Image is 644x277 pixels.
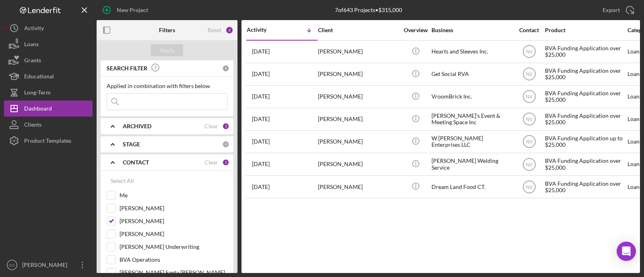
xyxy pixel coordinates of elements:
[4,52,93,68] button: Grants
[545,154,625,175] div: BVA Funding Application over $25,000
[318,41,398,62] div: [PERSON_NAME]
[526,117,533,122] text: NV
[160,44,175,56] div: Apply
[222,123,229,130] div: 1
[431,176,512,197] div: Dream Land Food CT.
[123,141,140,148] b: STAGE
[526,94,533,100] text: NV
[431,41,512,62] div: Hearts and Sleeves Inc.
[120,230,227,238] label: [PERSON_NAME]
[159,27,175,33] b: Filters
[431,154,512,175] div: [PERSON_NAME] Welding Service
[526,72,533,77] text: NV
[4,257,93,273] button: CC[PERSON_NAME]
[107,173,138,189] button: Select All
[107,83,227,89] div: Applied in combination with filters below
[9,263,15,267] text: CC
[400,27,431,33] div: Overview
[545,131,625,152] div: BVA Funding Application up to $25,000
[4,20,93,36] button: Activity
[222,65,229,72] div: 0
[4,68,93,84] button: Educational
[252,71,270,77] time: 2025-08-04 20:20
[252,48,270,55] time: 2025-08-08 22:53
[120,217,227,225] label: [PERSON_NAME]
[545,176,625,197] div: BVA Funding Application over $25,000
[120,243,227,251] label: [PERSON_NAME] Underwriting
[4,133,93,149] button: Product Templates
[514,27,544,33] div: Contact
[4,84,93,101] button: Long-Term
[594,2,640,18] button: Export
[318,27,398,33] div: Client
[24,101,52,119] div: Dashboard
[24,117,41,135] div: Clients
[225,26,233,34] div: 2
[4,101,93,117] button: Dashboard
[24,68,54,86] div: Educational
[318,176,398,197] div: [PERSON_NAME]
[204,123,218,129] div: Clear
[4,117,93,133] button: Clients
[107,65,147,72] b: SEARCH FILTER
[24,133,71,151] div: Product Templates
[617,242,636,261] div: Open Intercom Messenger
[545,41,625,62] div: BVA Funding Application over $25,000
[20,257,72,275] div: [PERSON_NAME]
[252,138,270,145] time: 2025-07-18 18:16
[545,27,625,33] div: Product
[208,27,221,33] div: Reset
[318,154,398,175] div: [PERSON_NAME]
[318,86,398,107] div: [PERSON_NAME]
[222,141,229,148] div: 0
[252,184,270,190] time: 2025-05-21 18:25
[111,173,134,189] div: Select All
[318,109,398,130] div: [PERSON_NAME]
[252,161,270,167] time: 2025-06-11 22:00
[431,86,512,107] div: VroomBrick Inc.
[545,86,625,107] div: BVA Funding Application over $25,000
[431,109,512,130] div: [PERSON_NAME]'s Event & Meeting Space Inc
[24,20,44,38] div: Activity
[117,2,148,18] div: New Project
[24,84,51,103] div: Long-Term
[526,184,533,190] text: NV
[603,2,620,18] div: Export
[526,162,533,167] text: NV
[252,116,270,122] time: 2025-07-22 21:15
[123,123,151,129] b: ARCHIVED
[335,7,402,13] div: 7 of 643 Projects • $315,000
[431,64,512,85] div: Get Social RVA
[318,131,398,152] div: [PERSON_NAME]
[247,27,282,33] div: Activity
[545,64,625,85] div: BVA Funding Application over $25,000
[526,49,533,55] text: NV
[123,159,149,166] b: CONTACT
[318,64,398,85] div: [PERSON_NAME]
[4,36,93,52] button: Loans
[204,159,218,166] div: Clear
[431,27,512,33] div: Business
[24,36,39,54] div: Loans
[545,109,625,130] div: BVA Funding Application over $25,000
[151,44,183,56] button: Apply
[120,204,227,212] label: [PERSON_NAME]
[24,52,41,70] div: Grants
[526,139,533,145] text: NV
[252,93,270,100] time: 2025-07-31 15:13
[222,159,229,166] div: 1
[120,191,227,199] label: Me
[97,2,156,18] button: New Project
[120,256,227,264] label: BVA Operations
[431,131,512,152] div: W [PERSON_NAME] Enterprises LLC
[120,269,227,277] label: [PERSON_NAME] Santa [PERSON_NAME]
